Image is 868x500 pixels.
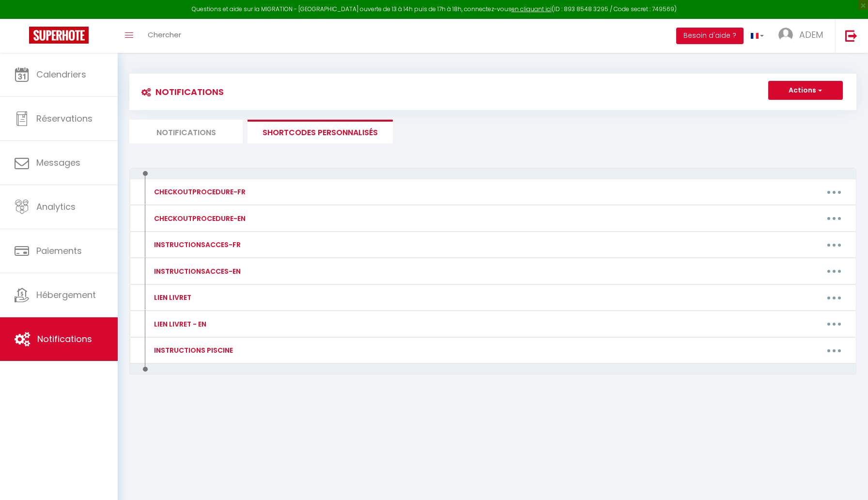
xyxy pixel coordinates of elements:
img: ... [778,28,793,42]
li: SHORTCODES PERSONNALISÉS [248,120,393,143]
div: LIEN LIVRET - EN [152,319,206,329]
span: Messages [36,156,80,169]
li: Notifications [129,120,243,143]
a: ... ADEM [771,19,835,53]
h3: Notifications [137,81,224,103]
div: INSTRUCTIONSACCES-EN [152,266,241,277]
div: INSTRUCTIONS PISCINE [152,345,233,356]
div: CHECKOUTPROCEDURE-EN [152,213,246,224]
div: INSTRUCTIONSACCES-FR [152,239,241,250]
div: LIEN LIVRET [152,292,191,303]
span: Hébergement [36,289,96,301]
div: CHECKOUTPROCEDURE-FR [152,187,246,197]
span: Calendriers [36,68,86,80]
button: Besoin d'aide ? [676,28,744,44]
span: Notifications [37,333,92,345]
a: en cliquant ici [511,5,552,13]
span: Paiements [36,245,82,257]
img: Super Booking [29,27,89,44]
a: Chercher [140,19,188,53]
img: logout [845,30,857,42]
span: Chercher [148,30,181,40]
span: Réservations [36,112,93,125]
span: ADEM [799,29,823,41]
span: Analytics [36,201,76,213]
iframe: LiveChat chat widget [827,459,868,500]
button: Actions [768,81,843,100]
